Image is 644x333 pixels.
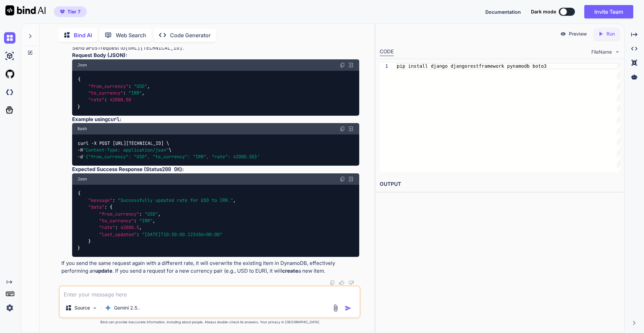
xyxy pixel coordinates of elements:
span: : [115,225,118,231]
span: "rate" [88,97,104,103]
span: , [233,197,236,203]
p: If you send the same request again with a different rate, it will overwrite the existing item in ... [61,260,359,275]
span: "USD" [145,211,158,217]
span: Tier 7 [67,8,80,15]
span: Dark mode [531,8,556,15]
span: : [104,204,107,210]
div: 1 [380,63,388,69]
img: copy [340,176,345,182]
span: "to_currency" [99,218,134,224]
span: , [142,90,145,96]
span: : [134,218,137,224]
span: : [139,211,142,217]
span: "IRR" [128,90,142,96]
p: Bind can provide inaccurate information, including about people. Always double-check its answers.... [59,320,361,325]
img: chevron down [614,49,620,55]
span: } [77,104,80,110]
code: 200 OK [162,166,180,173]
span: 42000.50 [110,97,131,103]
img: premium [60,10,65,14]
span: "message" [88,197,112,203]
span: Json [77,62,87,68]
span: "from_currency" [88,83,128,89]
button: Documentation [485,8,521,15]
img: copy [340,126,345,131]
span: { [78,190,80,197]
span: "data" [88,204,104,210]
span: '{"from_currency": "USD", "to_currency": "IRR", "rate": 42000.50}' [83,154,260,160]
span: "from_currency" [99,211,139,217]
span: 42000.5 [120,225,139,231]
p: Send a request to . [72,44,359,52]
span: "rate" [99,225,115,231]
span: { [110,204,112,210]
span: , [153,218,155,224]
span: Documentation [485,9,521,15]
span: , [139,225,142,231]
span: "IRR" [139,218,153,224]
p: Source [74,304,90,311]
p: Gemini 2.5.. [114,304,140,311]
code: [URL][TECHNICAL_ID] [125,45,182,51]
code: curl -X POST [URL][TECHNICAL_ID] \ -H \ -d [77,140,260,161]
span: "Successfully updated rate for USD to IRR." [118,197,233,203]
span: Json [77,176,87,182]
img: settings [4,302,15,314]
span: "last_updated" [99,231,137,237]
img: githubLight [4,68,15,80]
button: Invite Team [584,5,633,18]
span: FileName [591,49,612,55]
img: Gemini 2.5 Pro [105,304,111,311]
code: curl [108,116,120,123]
img: darkCloudIdeIcon [4,87,15,98]
span: : [104,97,107,103]
strong: create [282,268,298,274]
span: , [158,211,161,217]
span: "[DATE]T10:30:00.123456+00:00" [142,231,222,237]
div: CODE [380,48,394,56]
p: Preview [569,31,587,37]
strong: Expected Success Response (Status ): [72,166,184,172]
strong: Request Body (JSON): [72,52,127,58]
code: POST [89,45,101,51]
span: } [77,245,80,251]
span: : [128,83,131,89]
button: premiumTier 7 [54,6,87,17]
strong: update [95,268,112,274]
img: Open in Browser [348,126,354,132]
span: b boto3 [527,63,546,69]
p: Web Search [116,31,146,39]
img: like [339,280,344,285]
img: attachment [332,304,339,312]
span: : [112,197,115,203]
img: Bind AI [5,5,46,15]
p: Run [606,31,615,37]
span: { [78,76,80,82]
span: "Content-Type: application/json" [83,147,169,153]
img: ai-studio [4,50,15,62]
span: : [123,90,126,96]
span: pip install django djangorestframework pynamod [397,63,527,69]
img: chat [4,32,15,44]
span: : [137,231,139,237]
span: "USD" [134,83,147,89]
img: copy [330,280,335,285]
p: Bind AI [74,31,92,39]
img: Open in Browser [348,62,354,68]
p: Code Generator [170,31,211,39]
span: "to_currency" [88,90,123,96]
img: preview [560,31,566,37]
img: copy [340,62,345,68]
span: , [147,83,150,89]
span: Bash [77,126,87,131]
img: icon [345,305,352,312]
img: Open in Browser [348,176,354,182]
span: } [88,238,91,244]
strong: Example using : [72,116,121,122]
img: dislike [348,280,354,285]
img: Pick Models [92,305,98,311]
h2: OUTPUT [376,176,624,192]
